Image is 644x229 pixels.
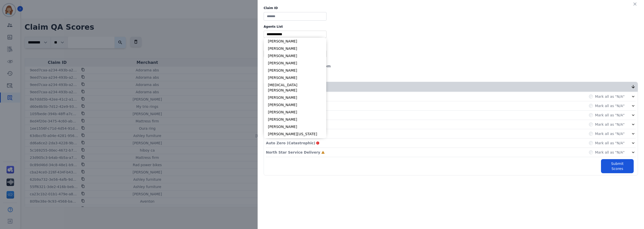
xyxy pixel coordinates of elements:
[264,25,638,29] label: Agents List
[264,52,326,60] li: [PERSON_NAME]
[595,131,625,136] label: Mark all as "N/A"
[595,103,625,108] label: Mark all as "N/A"
[264,38,326,45] li: [PERSON_NAME]
[264,71,638,76] div: Evaluator:
[595,122,625,127] label: Mark all as "N/A"
[264,94,326,101] li: [PERSON_NAME]
[264,67,326,74] li: [PERSON_NAME]
[264,64,638,69] div: Evaluation Date:
[264,45,326,52] li: [PERSON_NAME]
[264,74,326,81] li: [PERSON_NAME]
[264,81,326,94] li: [MEDICAL_DATA][PERSON_NAME]
[265,32,325,37] ul: selected options
[264,6,638,10] label: Claim ID
[595,113,625,118] label: Mark all as "N/A"
[264,130,326,138] li: [PERSON_NAME][US_STATE]
[266,150,320,155] p: North Star Service Delivery
[264,101,326,109] li: [PERSON_NAME]
[264,44,638,48] label: Merchants List
[264,123,326,130] li: [PERSON_NAME]
[264,116,326,123] li: [PERSON_NAME]
[264,60,326,67] li: [PERSON_NAME]
[264,138,326,145] li: [PERSON_NAME]
[595,141,625,146] label: Mark all as "N/A"
[595,150,625,155] label: Mark all as "N/A"
[601,159,634,173] button: Submit Scores
[595,94,625,99] label: Mark all as "N/A"
[264,109,326,116] li: [PERSON_NAME]
[266,141,315,146] p: Auto Zero (Catastrophic)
